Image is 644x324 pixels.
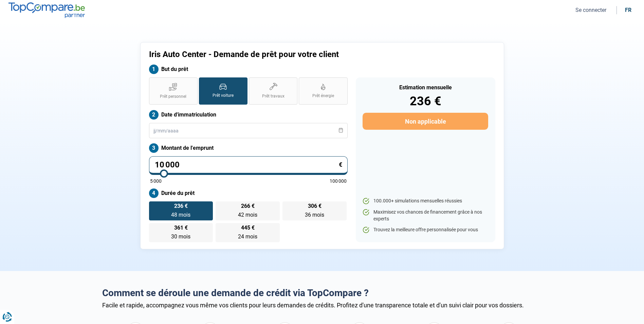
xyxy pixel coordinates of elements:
[171,233,190,240] span: 30 mois
[238,212,257,218] span: 42 mois
[339,162,342,168] span: €
[241,225,255,231] span: 445 €
[363,198,488,204] li: 100.000+ simulations mensuelles réussies
[363,85,488,90] div: Estimation mensuelle
[312,93,334,99] span: Prêt énergie
[241,203,255,209] span: 266 €
[102,287,542,299] h2: Comment se déroule une demande de crédit via TopCompare ?
[171,212,190,218] span: 48 mois
[149,50,407,59] h1: Iris Auto Center - Demande de prêt pour votre client
[363,209,488,222] li: Maximisez vos chances de financement grâce à nos experts
[149,143,348,153] label: Montant de l'emprunt
[149,110,348,120] label: Date d'immatriculation
[330,179,347,183] span: 100 000
[308,203,321,209] span: 306 €
[149,188,348,198] label: Durée du prêt
[160,94,186,100] span: Prêt personnel
[363,227,488,233] li: Trouvez la meilleure offre personnalisée pour vous
[149,65,348,74] label: But du prêt
[174,203,188,209] span: 236 €
[174,225,188,231] span: 361 €
[213,93,234,98] span: Prêt voiture
[625,7,631,13] div: fr
[238,233,257,240] span: 24 mois
[573,6,608,14] button: Se connecter
[363,95,488,107] div: 236 €
[262,93,284,99] span: Prêt travaux
[102,302,542,309] div: Facile et rapide, accompagnez vous même vos clients pour leurs demandes de crédits. Profitez d'un...
[149,123,348,138] input: jj/mm/aaaa
[150,179,162,183] span: 5 000
[8,2,85,18] img: TopCompare.be
[305,212,324,218] span: 36 mois
[363,113,488,130] button: Non applicable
